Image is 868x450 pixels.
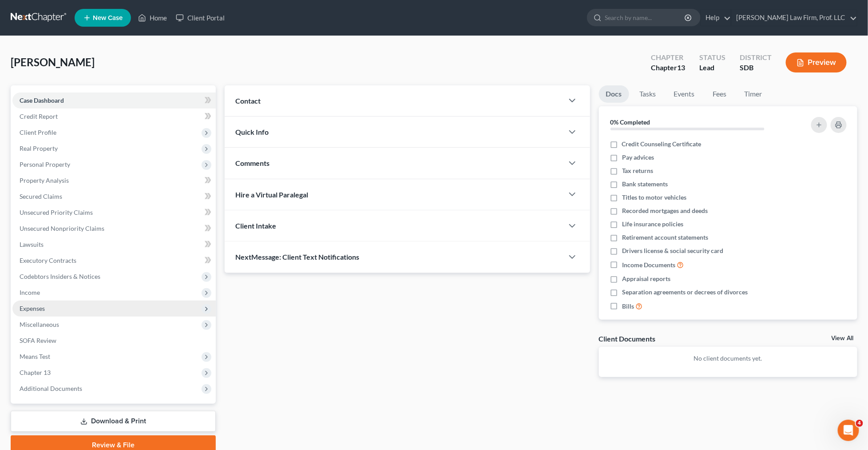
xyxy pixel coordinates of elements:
a: SOFA Review [12,333,216,349]
span: Property Analysis [20,177,69,184]
span: Bank statements [622,180,668,189]
strong: 0% Completed [610,118,650,126]
span: Drivers license & social security card [622,246,723,255]
a: Lawsuits [12,237,216,253]
span: Contact [235,96,261,105]
a: Fees [705,85,734,103]
span: Secured Claims [20,193,62,200]
a: Executory Contracts [12,253,216,269]
span: Pay advices [622,153,654,162]
p: No client documents yet. [606,354,850,363]
span: Expenses [20,305,45,312]
span: Unsecured Nonpriority Claims [20,225,104,232]
span: Unsecured Priority Claims [20,209,93,216]
a: Credit Report [12,108,216,125]
div: Status [699,52,725,63]
a: Property Analysis [12,173,216,189]
a: Unsecured Priority Claims [12,205,216,221]
span: Tax returns [622,166,653,175]
div: Client Documents [599,334,656,343]
input: Search by name... [605,9,686,26]
a: Docs [599,85,629,103]
span: Income Documents [622,261,675,269]
span: Client Intake [235,221,276,230]
span: 4 [856,420,863,427]
span: Quick Info [235,128,269,136]
div: SDB [740,63,772,73]
span: Miscellaneous [20,321,59,328]
a: Help [701,10,731,26]
span: Additional Documents [20,385,82,392]
span: Case Dashboard [20,96,64,104]
div: Lead [699,63,725,73]
span: [PERSON_NAME] [11,56,95,68]
a: Tasks [633,85,663,103]
span: Executory Contracts [20,257,76,264]
span: Appraisal reports [622,274,670,283]
span: Chapter 13 [20,369,51,376]
span: SOFA Review [20,337,56,344]
span: Credit Report [20,112,58,120]
span: Retirement account statements [622,233,708,242]
span: Recorded mortgages and deeds [622,206,708,215]
span: Personal Property [20,161,70,168]
span: Life insurance policies [622,220,683,229]
span: Codebtors Insiders & Notices [20,273,100,280]
a: View All [832,335,854,342]
span: Hire a Virtual Paralegal [235,190,308,199]
span: Client Profile [20,129,56,136]
div: District [740,52,772,63]
span: Lawsuits [20,241,44,248]
span: Real Property [20,145,58,152]
a: Download & Print [11,411,216,432]
span: NextMessage: Client Text Notifications [235,253,359,261]
span: Titles to motor vehicles [622,193,686,202]
div: Chapter [651,63,685,73]
button: Preview [786,52,847,72]
span: Bills [622,302,634,311]
a: Unsecured Nonpriority Claims [12,221,216,237]
div: Chapter [651,52,685,63]
a: Home [134,10,171,26]
a: Events [667,85,702,103]
a: Case Dashboard [12,92,216,108]
span: Credit Counseling Certificate [622,140,702,149]
span: New Case [93,15,123,21]
span: Means Test [20,353,50,360]
span: Separation agreements or decrees of divorces [622,288,748,297]
a: Client Portal [171,10,229,26]
a: Secured Claims [12,189,216,205]
a: [PERSON_NAME] Law Firm, Prof. LLC [732,10,857,26]
a: Timer [737,85,769,103]
span: Income [20,289,40,296]
span: 13 [677,63,685,72]
span: Comments [235,159,270,167]
iframe: Intercom live chat [838,420,859,441]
